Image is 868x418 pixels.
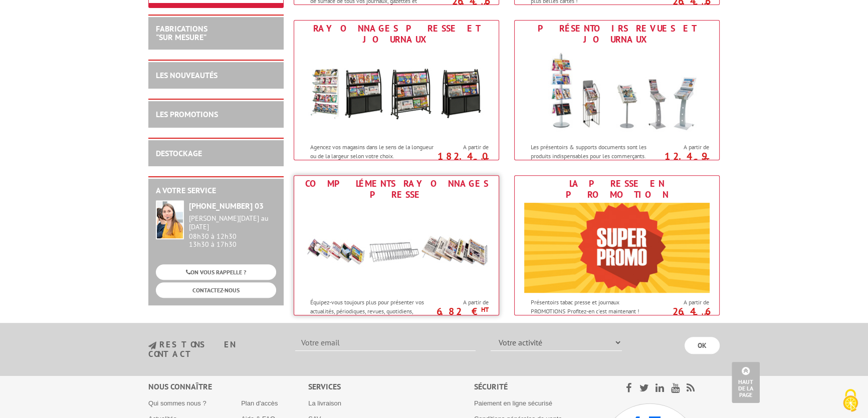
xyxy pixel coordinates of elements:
[310,143,435,160] p: Agencez vos magasins dans le sens de la longueur ou de la largeur selon votre choix.
[310,298,435,323] p: Équipez-vous toujours plus pour présenter vos actualités, périodiques, revues, quotidiens, nouvel...
[653,308,709,320] p: 26.46 €
[432,308,489,314] p: 6.82 €
[432,153,489,165] p: 182.40 €
[304,203,489,293] img: Compléments rayonnages presse
[517,178,717,200] div: La presse en promotion
[658,298,709,306] span: A partir de
[702,1,709,10] sup: HT
[653,153,709,165] p: 12.49 €
[156,148,202,158] a: DESTOCKAGE
[148,341,156,350] img: newsletter.jpg
[524,203,710,293] img: La presse en promotion
[474,399,552,407] a: Paiement en ligne sécurisé
[156,282,276,298] a: CONTACTEZ-NOUS
[481,1,489,10] sup: HT
[189,214,276,249] div: 08h30 à 12h30 13h30 à 17h30
[838,388,863,413] img: Cookies (fenêtre modale)
[156,264,276,280] a: ON VOUS RAPPELLE ?
[474,381,600,392] div: Sécurité
[531,298,655,315] p: Présentoirs tabac presse et journaux PROMOTIONS Profitez-en c'est maintenant !
[524,48,710,138] img: Présentoirs revues et journaux
[517,23,717,45] div: Présentoirs revues et journaux
[156,70,218,80] a: LES NOUVEAUTÉS
[148,381,308,392] div: Nous connaître
[438,143,489,151] span: A partir de
[481,156,489,165] sup: HT
[685,337,720,354] input: OK
[308,381,474,392] div: Services
[732,362,760,403] a: Haut de la page
[148,340,280,358] h3: restons en contact
[304,48,489,138] img: Rayonnages presse et journaux
[481,305,489,314] sup: HT
[514,175,720,315] a: La presse en promotion La presse en promotion Présentoirs tabac presse et journaux PROMOTIONS Pro...
[156,24,207,43] a: FABRICATIONS"Sur Mesure"
[658,143,709,151] span: A partir de
[156,109,218,119] a: LES PROMOTIONS
[297,178,496,200] div: Compléments rayonnages presse
[438,298,489,306] span: A partir de
[189,214,276,231] div: [PERSON_NAME][DATE] au [DATE]
[702,156,709,165] sup: HT
[295,334,476,351] input: Votre email
[294,175,499,315] a: Compléments rayonnages presse Compléments rayonnages presse Équipez-vous toujours plus pour prése...
[189,201,264,211] strong: [PHONE_NUMBER] 03
[702,311,709,320] sup: HT
[156,200,184,239] img: widget-service.jpg
[241,399,278,407] a: Plan d'accès
[148,399,206,407] a: Qui sommes nous ?
[156,186,276,195] h2: A votre service
[294,20,499,160] a: Rayonnages presse et journaux Rayonnages presse et journaux Agencez vos magasins dans le sens de ...
[833,384,868,418] button: Cookies (fenêtre modale)
[531,143,655,160] p: Les présentoirs & supports documents sont les produits indispensables pour les commerçants.
[297,23,496,45] div: Rayonnages presse et journaux
[308,399,341,407] a: La livraison
[514,20,720,160] a: Présentoirs revues et journaux Présentoirs revues et journaux Les présentoirs & supports document...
